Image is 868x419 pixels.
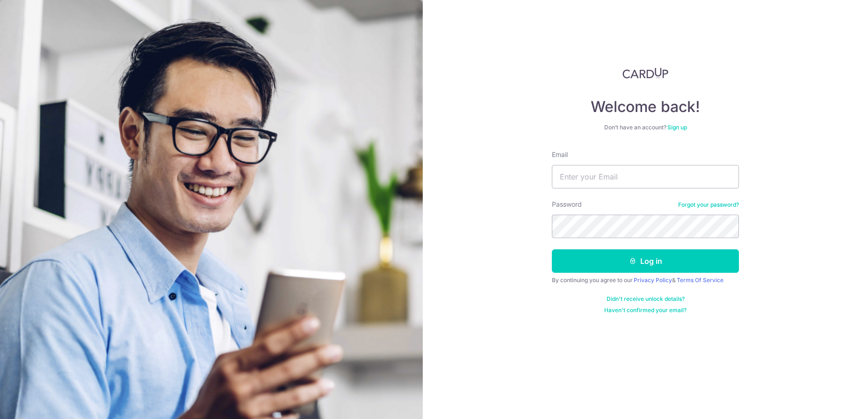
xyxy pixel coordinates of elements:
[552,165,739,188] input: Enter your Email
[607,295,685,303] a: Didn't receive unlock details?
[678,201,739,209] a: Forgot your password?
[552,249,739,273] button: Log in
[552,277,739,284] div: By continuing you agree to our &
[677,277,723,284] a: Terms Of Service
[552,97,739,116] h4: Welcome back!
[552,150,568,159] label: Email
[552,200,582,209] label: Password
[634,277,672,284] a: Privacy Policy
[667,124,687,131] a: Sign up
[622,67,668,79] img: CardUp Logo
[552,124,739,131] div: Don’t have an account?
[604,307,687,314] a: Haven't confirmed your email?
